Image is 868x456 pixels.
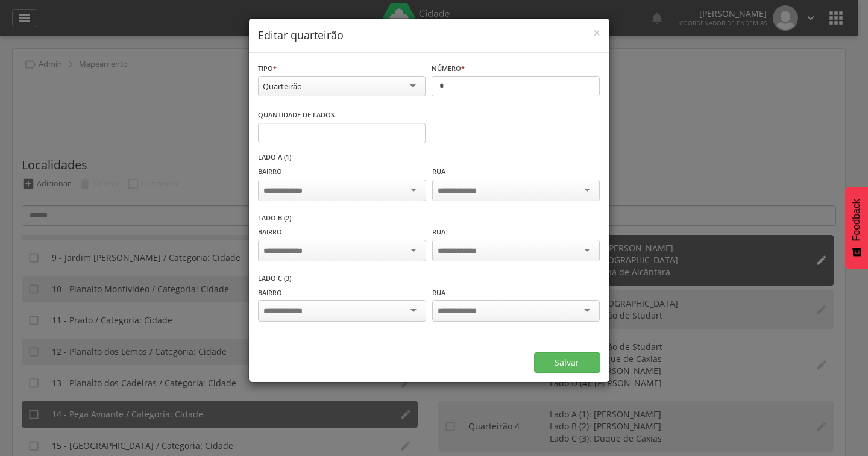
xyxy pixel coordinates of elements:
label: Bairro [258,227,282,237]
button: Close [593,27,600,39]
button: Salvar [534,352,600,373]
label: Rua [432,227,445,237]
span: Feedback [851,199,862,241]
span: × [593,24,600,41]
label: Tipo [258,64,277,73]
div: Quarteirão [263,81,302,92]
label: Quantidade de lados [258,110,335,120]
button: Feedback - Mostrar pesquisa [845,187,868,269]
label: Lado C (3) [258,273,291,283]
label: Rua [432,167,445,176]
label: Rua [432,288,445,298]
label: Lado A (1) [258,152,291,162]
h4: Editar quarteirão [258,28,600,43]
label: Bairro [258,288,282,298]
label: Lado B (2) [258,213,291,223]
label: Número [432,64,465,73]
label: Bairro [258,167,282,176]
